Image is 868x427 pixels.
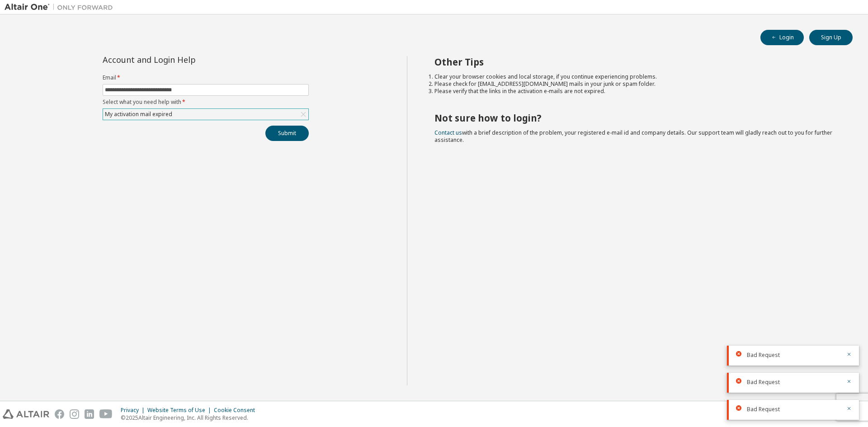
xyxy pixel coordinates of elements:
img: youtube.svg [99,409,113,419]
label: Select what you need help with [103,99,309,106]
a: Contact us [434,129,462,136]
span: Bad Request [747,379,780,386]
span: Bad Request [747,352,780,359]
label: Email [103,74,309,81]
div: Account and Login Help [103,56,268,63]
img: altair_logo.svg [3,409,49,419]
p: © 2025 Altair Engineering, Inc. All Rights Reserved. [121,414,260,422]
span: with a brief description of the problem, your registered e-mail id and company details. Our suppo... [434,129,832,144]
div: My activation mail expired [104,109,174,119]
img: Altair One [5,3,118,12]
h2: Not sure how to login? [434,112,837,124]
h2: Other Tips [434,56,837,68]
span: Bad Request [747,406,780,413]
li: Please check for [EMAIL_ADDRESS][DOMAIN_NAME] mails in your junk or spam folder. [434,80,837,88]
div: Privacy [121,407,147,414]
div: Cookie Consent [214,407,260,414]
li: Please verify that the links in the activation e-mails are not expired. [434,88,837,95]
button: Submit [265,126,309,141]
img: linkedin.svg [85,409,94,419]
img: instagram.svg [70,409,79,419]
div: My activation mail expired [103,109,308,120]
img: facebook.svg [55,409,64,419]
div: Website Terms of Use [147,407,214,414]
button: Login [760,30,804,45]
li: Clear your browser cookies and local storage, if you continue experiencing problems. [434,73,837,80]
button: Sign Up [809,30,853,45]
